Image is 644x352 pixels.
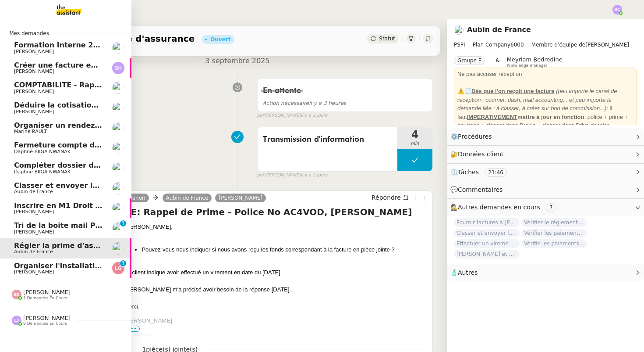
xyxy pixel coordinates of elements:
[142,245,429,254] li: Pouvez-vous nous indiquer si nous avons reçu les fonds correspondant à la facture en pièce jointe ?
[257,112,328,119] small: [PERSON_NAME]
[457,88,617,111] em: (peu importe le canal de réception : courrier, dash, mail accounting... et peu importe la demande...
[471,88,554,94] u: Dès que l'on reçoit une facture
[14,129,47,134] span: Marine RAULT
[521,218,587,227] span: Vérifier le règlement de la facture
[507,56,563,63] span: Meyriam Bedredine
[12,290,21,299] img: svg
[447,264,644,281] div: 🧴Autres
[467,25,531,34] a: Aubin de France
[454,56,485,65] nz-tag: Groupe E
[458,151,504,158] span: Données client
[124,326,140,332] span: •••
[112,62,124,74] img: svg
[447,128,644,145] div: ⚙️Procédures
[23,296,67,301] span: 1 demandes en cours
[507,56,563,68] app-user-label: Knowledge manager
[521,229,587,237] span: Vérifier les paiements reçus
[450,186,506,193] span: 💬
[121,220,125,228] p: 1
[454,239,520,248] span: Effectuer un virement urgent
[124,317,172,324] span: [PERSON_NAME]
[458,204,540,211] span: Autres demandes en cours
[14,141,177,149] span: Fermeture compte domiciliation Kandbaz
[397,129,432,140] span: 4
[454,250,520,259] span: [PERSON_NAME] et envoyer la facture à [PERSON_NAME]
[23,321,67,326] span: 9 demandes en cours
[454,25,464,35] img: users%2FSclkIUIAuBOhhDrbgjtrSikBoD03%2Favatar%2F48cbc63d-a03d-4817-b5bf-7f7aeed5f2a9
[112,222,124,234] img: users%2FTDxDvmCjFdN3QFePFNGdQUcJcQk1%2Favatar%2F0cfb3a67-8790-4592-a9ec-92226c678442
[301,112,327,119] span: il y a 2 jours
[112,262,124,274] img: svg
[14,189,53,194] span: Aubin de France
[163,194,212,202] a: Aubin de France
[458,186,502,193] span: Commentaires
[14,89,54,94] span: [PERSON_NAME]
[124,223,429,231] div: [PERSON_NAME],
[14,61,191,69] span: Créer une facture en anglais immédiatement
[23,289,71,295] span: [PERSON_NAME]
[112,162,124,174] img: users%2FKPVW5uJ7nAf2BaBJPZnFMauzfh73%2Favatar%2FDigitalCollectionThumbnailHandler.jpeg
[458,133,492,140] span: Procédures
[4,29,54,38] span: Mes demandes
[454,229,520,237] span: Classer et envoyer la facture de renouvellement
[485,168,507,177] nz-tag: 21:46
[124,332,153,338] span: Assistante
[263,100,309,106] span: Action nécessaire
[257,112,265,119] span: par
[467,114,517,120] u: IMPERATIVEMENT
[447,146,644,163] div: 🔐Données client
[263,87,301,95] span: En attente
[450,269,478,276] span: 🧴
[14,249,53,255] span: Aubin de France
[368,193,412,202] button: Répondre
[450,169,514,176] span: ⏲️
[531,42,586,48] span: Membre d'équipe de
[14,209,54,215] span: [PERSON_NAME]
[450,149,507,159] span: 🔐
[447,199,644,216] div: 🕵️Autres demandes en cours 7
[14,109,54,115] span: [PERSON_NAME]
[120,220,126,226] nz-badge-sup: 1
[257,172,328,179] small: [PERSON_NAME]
[112,202,124,214] img: users%2FTDxDvmCjFdN3QFePFNGdQUcJcQk1%2Favatar%2F0cfb3a67-8790-4592-a9ec-92226c678442
[450,132,496,142] span: ⚙️
[263,133,392,146] span: Transmission d'information
[112,242,124,255] img: users%2FSclkIUIAuBOhhDrbgjtrSikBoD03%2Favatar%2F48cbc63d-a03d-4817-b5bf-7f7aeed5f2a9
[458,269,478,276] span: Autres
[124,206,429,218] h4: RE: Rappel de Prime - Police No AC4VOD, [PERSON_NAME]
[546,203,556,212] nz-tag: 7
[510,42,524,48] span: 6000
[112,102,124,114] img: users%2Fa6PbEmLwvGXylUqKytRPpDpAx153%2Favatar%2Ffanny.png
[14,181,205,190] span: Classer et envoyer la facture de renouvellement
[458,169,479,176] span: Tâches
[112,142,124,154] img: users%2FKPVW5uJ7nAf2BaBJPZnFMauzfh73%2Favatar%2FDigitalCollectionThumbnailHandler.jpeg
[507,63,548,68] span: Knowledge manager
[112,42,124,54] img: users%2Fa6PbEmLwvGXylUqKytRPpDpAx153%2Favatar%2Ffanny.png
[14,169,71,175] span: Daphné BIIGA NWANAK
[257,172,265,179] span: par
[447,181,644,198] div: 💬Commentaires
[14,201,142,210] span: Inscrire en M1 Droit des affaires
[14,262,147,270] span: Organiser l'installation de la fibre
[454,218,520,227] span: Fournir factures à [PERSON_NAME]
[467,114,584,120] strong: mettre à jour en fonction
[14,68,54,74] span: [PERSON_NAME]
[124,268,429,277] div: Le client indique avoir effectué un virement en date du [DATE].
[447,164,644,181] div: ⏲️Tâches 21:46
[14,81,258,89] span: COMPTABILITE - Rapprochement bancaire - 1 septembre 2025
[124,302,429,311] div: Merci,
[124,285,429,294] div: [PERSON_NAME] m'a précisé avoir besoin de la réponse [DATE].
[457,87,633,138] div: ⚠️🧾 : il faut : police + prime + courtage + classer dans Brokin + classer dans Drive dossier Fact...
[14,229,54,235] span: [PERSON_NAME]
[198,55,276,67] span: 3 septembre 2025
[14,241,124,250] span: Régler la prime d'assurance
[14,101,213,109] span: Déduire la cotisation de 3671,25€ du reversement
[14,161,230,169] span: Compléter dossier domiciliation asso sur Se Domicilier
[14,149,71,154] span: Daphné BIIGA NWANAK
[112,122,124,134] img: users%2Fo4K84Ijfr6OOM0fa5Hz4riIOf4g2%2Favatar%2FChatGPT%20Image%201%20aou%CC%82t%202025%2C%2010_2...
[210,37,230,42] div: Ouvert
[120,260,126,266] nz-badge-sup: 1
[454,42,465,48] span: PSPI
[112,182,124,194] img: users%2FSclkIUIAuBOhhDrbgjtrSikBoD03%2Favatar%2F48cbc63d-a03d-4817-b5bf-7f7aeed5f2a9
[23,315,71,321] span: [PERSON_NAME]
